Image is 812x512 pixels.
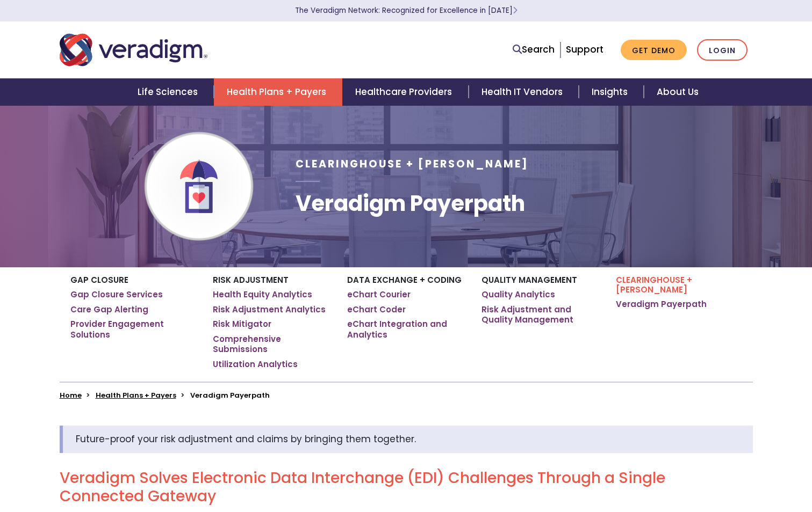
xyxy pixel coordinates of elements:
a: Healthcare Providers [342,78,468,106]
a: Risk Adjustment Analytics [213,304,326,315]
a: Risk Adjustment and Quality Management [482,304,600,325]
a: Provider Engagement Solutions [70,319,197,340]
a: Life Sciences [125,78,214,106]
h2: Veradigm Solves Electronic Data Interchange (EDI) Challenges Through a Single Connected Gateway [60,469,753,505]
a: Home [60,390,82,400]
span: Clearinghouse + [PERSON_NAME] [296,157,529,171]
a: eChart Coder [347,304,406,315]
a: Risk Mitigator [213,319,271,330]
a: eChart Courier [347,289,411,300]
a: About Us [644,78,712,106]
img: Veradigm logo [60,32,207,68]
a: Get Demo [621,40,687,61]
a: Health Equity Analytics [213,289,312,300]
a: Gap Closure Services [70,289,163,300]
h1: Veradigm Payerpath [296,191,529,216]
a: Care Gap Alerting [70,304,148,315]
a: Quality Analytics [482,289,555,300]
a: Insights [579,78,644,106]
a: Health Plans + Payers [96,390,176,400]
a: Health Plans + Payers [214,78,342,106]
a: Login [697,39,748,61]
a: Utilization Analytics [213,359,298,370]
a: Support [566,43,603,56]
a: eChart Integration and Analytics [347,319,465,340]
a: Comprehensive Submissions [213,334,331,355]
span: Future-proof your risk adjustment and claims by bringing them together. [76,433,416,445]
span: Learn More [513,5,518,16]
a: The Veradigm Network: Recognized for Excellence in [DATE]Learn More [295,5,518,16]
a: Search [513,42,555,57]
a: Health IT Vendors [469,78,579,106]
a: Veradigm Payerpath [616,299,707,310]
